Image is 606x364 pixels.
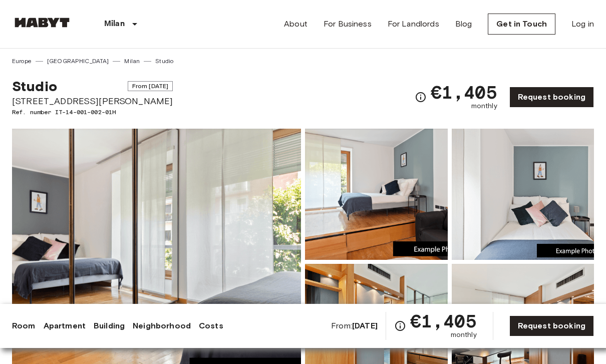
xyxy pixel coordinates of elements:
a: Europe [12,57,32,66]
svg: Check cost overview for full price breakdown. Please note that discounts apply to new joiners onl... [415,91,427,103]
a: Costs [199,320,223,332]
a: About [284,18,308,30]
a: Building [94,320,125,332]
img: Picture of unit IT-14-001-002-01H [452,129,594,260]
b: [DATE] [352,321,378,330]
span: Ref. number IT-14-001-002-01H [12,108,173,117]
span: [STREET_ADDRESS][PERSON_NAME] [12,95,173,108]
span: monthly [471,101,497,111]
span: From [DATE] [128,81,173,91]
a: Request booking [509,315,594,336]
span: monthly [451,330,477,340]
a: For Landlords [388,18,439,30]
a: Studio [155,57,173,66]
span: €1,405 [410,312,477,330]
a: Log in [571,18,594,30]
a: [GEOGRAPHIC_DATA] [47,57,109,66]
a: Blog [455,18,472,30]
a: Milan [124,57,140,66]
span: Studio [12,78,57,95]
span: €1,405 [431,83,497,101]
a: Apartment [44,320,86,332]
img: Habyt [12,18,72,28]
p: Milan [104,18,125,30]
a: Get in Touch [488,14,555,35]
a: For Business [324,18,372,30]
a: Room [12,320,36,332]
span: From: [331,320,378,331]
svg: Check cost overview for full price breakdown. Please note that discounts apply to new joiners onl... [394,320,406,332]
a: Request booking [509,87,594,108]
a: Neighborhood [133,320,191,332]
img: Picture of unit IT-14-001-002-01H [305,129,448,260]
